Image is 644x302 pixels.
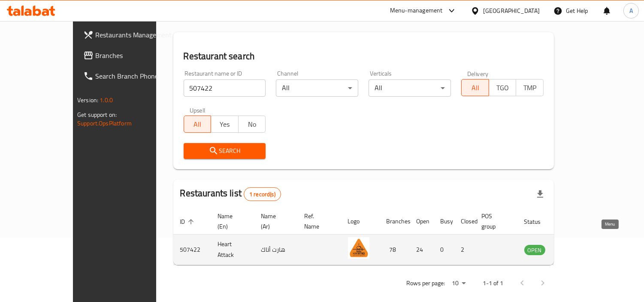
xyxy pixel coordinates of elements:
div: All [276,79,358,97]
div: Menu-management [390,6,443,16]
td: هارت أتاك [254,235,298,265]
label: Upsell [190,107,206,113]
span: TGO [493,82,513,94]
td: 2 [454,235,475,265]
th: Closed [454,208,475,235]
a: Branches [76,45,181,66]
td: 78 [380,235,410,265]
button: TGO [489,79,517,96]
table: enhanced table [173,208,592,265]
span: Name (Ar) [261,211,287,232]
img: Heart Attack [348,237,369,259]
button: All [461,79,489,96]
p: Rows per page: [406,278,445,289]
th: Logo [341,208,380,235]
span: Ref. Name [305,211,331,232]
th: Open [410,208,434,235]
span: All [187,118,208,131]
span: Name (En) [218,211,244,232]
h2: Restaurants list [180,187,281,201]
span: Search Branch Phone [95,71,174,81]
span: Yes [215,118,235,131]
button: Search [184,143,266,159]
div: [GEOGRAPHIC_DATA] [483,6,540,15]
div: Export file [530,184,550,204]
span: Version: [77,95,98,106]
div: All [369,79,451,97]
label: Delivery [467,70,489,76]
td: 0 [434,235,454,265]
span: Get support on: [77,109,117,120]
span: Restaurants Management [95,30,174,40]
a: Support.OpsPlatform [77,118,132,129]
button: All [184,116,212,133]
span: Status [524,217,552,227]
th: Branches [380,208,410,235]
button: Yes [211,116,239,133]
span: A [629,6,633,15]
h2: Restaurant search [184,50,544,63]
td: 507422 [173,235,211,265]
span: ID [180,217,197,227]
span: All [465,82,486,94]
a: Restaurants Management [76,24,181,45]
p: 1-1 of 1 [483,278,503,289]
a: Search Branch Phone [76,66,181,86]
td: 24 [410,235,434,265]
span: 1.0.0 [100,95,113,106]
span: OPEN [524,245,545,255]
button: No [238,116,266,133]
td: Heart Attack [211,235,254,265]
button: TMP [516,79,544,96]
span: TMP [520,82,540,94]
span: No [242,118,263,131]
span: Search [190,146,259,156]
span: POS group [482,211,507,232]
span: Branches [95,50,174,61]
th: Busy [434,208,454,235]
span: 1 record(s) [244,190,281,198]
input: Search for restaurant name or ID.. [184,79,266,97]
div: Rows per page: [448,277,469,290]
